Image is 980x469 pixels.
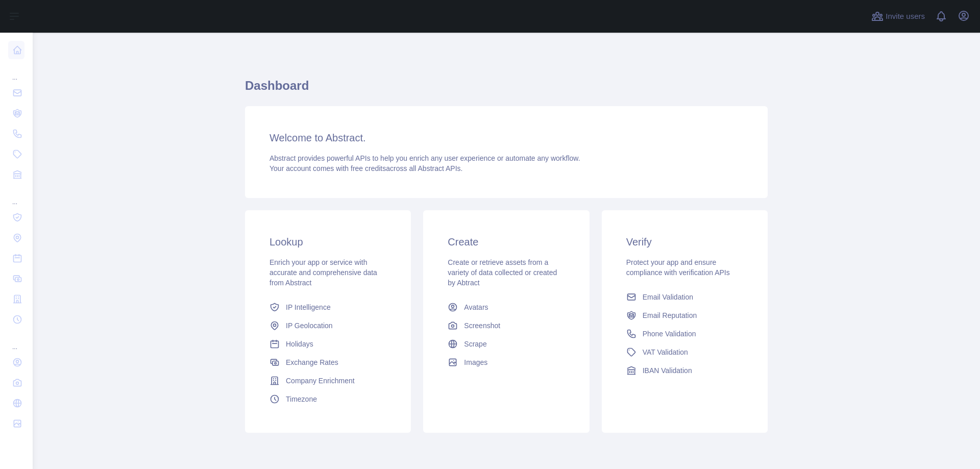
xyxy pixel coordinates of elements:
span: Holidays [286,339,313,349]
a: Holidays [265,335,390,353]
a: Timezone [265,390,390,408]
span: Exchange Rates [286,357,338,367]
a: IP Geolocation [265,316,390,335]
h3: Lookup [269,235,386,249]
a: IBAN Validation [622,361,747,380]
a: Images [444,353,569,372]
span: Avatars [464,302,488,312]
span: Timezone [286,394,317,404]
a: Email Validation [622,288,747,306]
span: IP Geolocation [286,320,333,331]
div: ... [8,186,24,206]
span: Email Validation [643,292,693,302]
span: Screenshot [464,320,500,331]
h3: Verify [626,235,743,249]
span: Images [464,357,487,367]
span: Phone Validation [643,329,696,339]
h3: Create [448,235,565,249]
span: Scrape [464,339,486,349]
a: Email Reputation [622,306,747,325]
a: VAT Validation [622,343,747,361]
div: ... [8,61,24,82]
span: IP Intelligence [286,302,331,312]
span: Abstract provides powerful APIs to help you enrich any user experience or automate any workflow. [269,154,580,162]
a: Screenshot [444,316,569,335]
span: Protect your app and ensure compliance with verification APIs [626,258,730,277]
span: free credits [351,164,386,172]
h3: Welcome to Abstract. [269,131,743,145]
span: Your account comes with across all Abstract APIs. [269,164,462,172]
span: Invite users [886,11,925,22]
a: Exchange Rates [265,353,390,372]
div: ... [8,331,24,351]
button: Invite users [869,8,927,24]
span: IBAN Validation [643,365,692,376]
a: Scrape [444,335,569,353]
a: Company Enrichment [265,372,390,390]
a: IP Intelligence [265,298,390,316]
a: Avatars [444,298,569,316]
span: Enrich your app or service with accurate and comprehensive data from Abstract [269,258,377,287]
h1: Dashboard [245,78,768,102]
span: VAT Validation [643,347,688,357]
span: Company Enrichment [286,376,355,386]
span: Email Reputation [643,310,697,320]
a: Phone Validation [622,325,747,343]
span: Create or retrieve assets from a variety of data collected or created by Abtract [448,258,557,287]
